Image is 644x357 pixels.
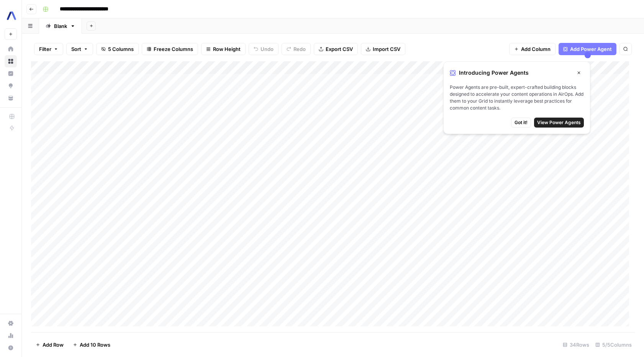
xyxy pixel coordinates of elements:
a: Usage [5,329,17,342]
button: Workspace: AssemblyAI [5,6,17,25]
a: Opportunities [5,80,17,92]
div: 5/5 Columns [592,339,635,351]
span: Redo [293,45,306,53]
button: Row Height [201,43,246,55]
span: Export CSV [326,45,353,53]
button: Add 10 Rows [68,339,115,351]
div: Blank [54,22,67,30]
button: View Power Agents [534,118,584,128]
span: Add Column [521,45,551,53]
a: Settings [5,317,17,329]
div: 34 Rows [560,339,592,351]
button: Add Row [31,339,68,351]
button: 5 Columns [96,43,139,55]
button: Freeze Columns [142,43,198,55]
div: Introducing Power Agents [450,68,584,78]
a: Your Data [5,92,17,104]
button: Export CSV [314,43,358,55]
button: Add Column [509,43,556,55]
span: Row Height [213,45,241,53]
button: Help + Support [5,342,17,354]
span: Add Row [43,341,64,349]
button: Sort [66,43,93,55]
span: Filter [39,45,51,53]
img: AssemblyAI Logo [5,9,18,23]
span: Add 10 Rows [80,341,110,349]
span: Import CSV [373,45,400,53]
span: 5 Columns [108,45,134,53]
button: Import CSV [361,43,405,55]
span: View Power Agents [537,119,581,126]
span: Add Power Agent [570,45,612,53]
span: Got it! [515,119,528,126]
a: Insights [5,67,17,80]
button: Filter [34,43,63,55]
span: Sort [71,45,81,53]
a: Home [5,43,17,55]
a: Browse [5,55,17,67]
button: Undo [249,43,279,55]
span: Undo [261,45,274,53]
span: Freeze Columns [154,45,193,53]
a: Blank [39,18,82,34]
button: Redo [282,43,311,55]
button: Got it! [511,118,531,128]
span: Power Agents are pre-built, expert-crafted building blocks designed to accelerate your content op... [450,84,584,111]
button: Add Power Agent [559,43,616,55]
